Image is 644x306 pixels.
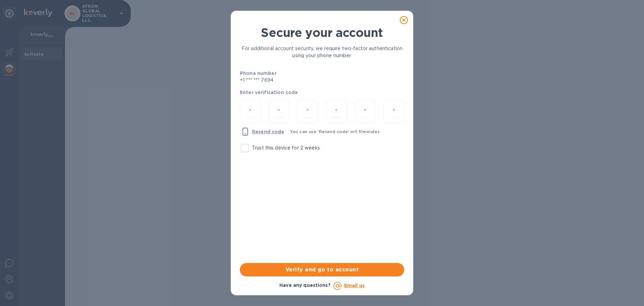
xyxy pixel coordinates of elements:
h1: Secure your account [240,26,404,40]
button: Verify and go to account [240,263,404,276]
b: Phone number [240,71,277,76]
p: Trust this device for 2 weeks [252,144,320,151]
u: Resend code [252,129,284,134]
p: Enter verification code [240,89,404,96]
p: For additional account security, we require two-factor authentication using your phone number. [240,45,404,59]
span: You can use 'Resend code' in 0 : 10 minutes [290,129,380,134]
span: Verify and go to account [245,266,399,274]
b: Have any questions? [279,282,331,288]
a: Email us [344,283,365,288]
